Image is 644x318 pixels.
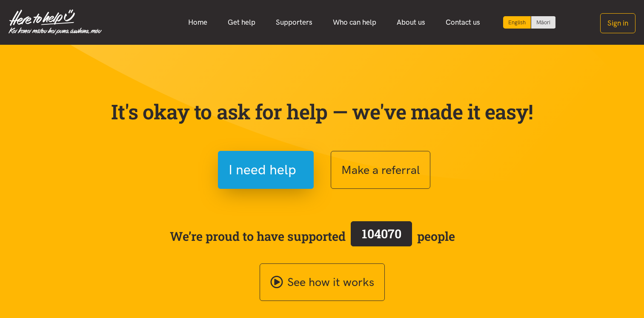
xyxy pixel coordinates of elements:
a: About us [386,13,435,32]
span: We’re proud to have supported people [170,220,455,253]
button: Sign in [600,13,635,33]
a: Contact us [435,13,490,32]
span: 104070 [362,225,401,242]
button: Make a referral [331,151,430,189]
button: I need help [218,151,314,189]
div: Current language [503,16,531,29]
a: Who can help [323,13,386,32]
p: It's okay to ask for help — we've made it easy! [109,99,535,124]
a: Home [178,13,218,32]
span: I need help [229,159,296,181]
a: Switch to Te Reo Māori [531,16,555,29]
a: See how it works [260,263,385,301]
div: Language toggle [503,16,556,29]
a: Get help [218,13,266,32]
a: Supporters [266,13,323,32]
img: Home [9,9,102,35]
a: 104070 [346,220,417,253]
